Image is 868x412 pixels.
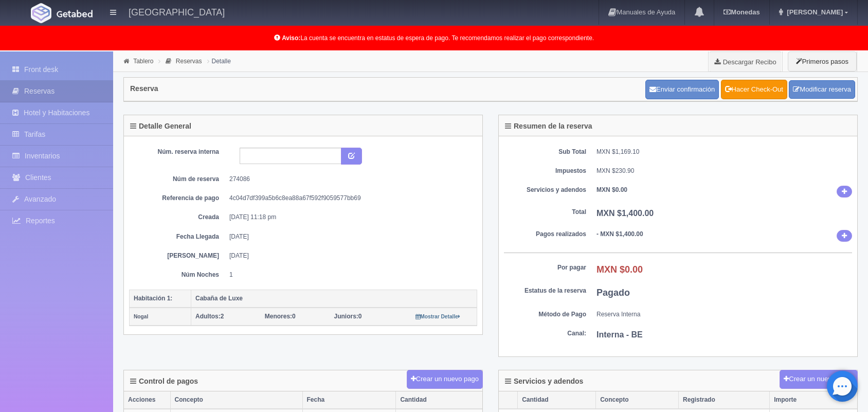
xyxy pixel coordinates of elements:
li: Detalle [205,56,233,66]
span: 0 [265,313,296,320]
dt: Núm Noches [137,271,219,279]
dd: MXN $1,169.10 [596,148,852,156]
b: Pagado [596,288,630,298]
th: Registrado [679,391,770,409]
a: Mostrar Detalle [415,313,460,320]
dt: Núm. reserva interna [137,148,219,156]
b: MXN $0.00 [596,186,627,193]
th: Cantidad [396,391,482,409]
b: Monedas [724,8,759,16]
a: Tablero [133,58,153,65]
b: MXN $1,400.00 [596,209,654,218]
button: Crear un nuevo cargo [780,370,858,389]
dt: Sub Total [504,148,586,156]
dt: Núm de reserva [137,175,219,184]
img: Getabed [57,10,93,17]
dt: Fecha Llegada [137,232,219,241]
dd: 4c04d7df399a5b6c8ea88a67f592f9059577bb69 [229,194,469,203]
th: Concepto [596,391,679,409]
th: Cantidad [518,391,596,409]
dt: Pagos realizados [504,230,586,239]
span: 0 [334,313,362,320]
h4: Resumen de la reserva [505,122,592,130]
strong: Adultos: [195,313,221,320]
b: MXN $0.00 [596,264,643,275]
th: Acciones [124,391,170,409]
b: Aviso: [282,34,300,42]
strong: Juniors: [334,313,358,320]
dd: [DATE] [229,232,469,241]
dd: Reserva Interna [596,310,852,319]
dt: Método de Pago [504,310,586,319]
a: Modificar reserva [789,80,855,99]
b: - MXN $1,400.00 [596,230,643,238]
dd: MXN $230.90 [596,167,852,175]
dd: [DATE] [229,252,469,260]
small: Mostrar Detalle [415,314,460,319]
button: Enviar confirmación [645,80,719,99]
button: Primeros pasos [788,51,857,71]
img: Getabed [31,3,51,23]
dt: Creada [137,213,219,222]
dt: Por pagar [504,263,586,272]
a: Reservas [176,58,202,65]
dt: Referencia de pago [137,194,219,203]
a: Hacer Check-Out [721,80,787,99]
h4: Servicios y adendos [505,378,583,385]
span: 2 [195,313,224,320]
h4: [GEOGRAPHIC_DATA] [129,5,225,18]
h4: Reserva [130,85,158,93]
th: Concepto [170,391,302,409]
th: Cabaña de Luxe [191,290,477,308]
span: [PERSON_NAME] [784,8,843,16]
th: Importe [770,391,857,409]
b: Interna - BE [596,330,643,339]
dt: Total [504,208,586,217]
dd: [DATE] 11:18 pm [229,213,469,222]
h4: Detalle General [130,122,191,130]
dt: Impuestos [504,167,586,175]
dt: Canal: [504,329,586,338]
dt: Estatus de la reserva [504,286,586,295]
small: Nogal [134,314,148,319]
b: Habitación 1: [134,295,172,302]
dd: 1 [229,271,469,279]
th: Fecha [302,391,396,409]
dt: [PERSON_NAME] [137,252,219,260]
a: Descargar Recibo [709,51,782,72]
button: Crear un nuevo pago [407,370,483,389]
dd: 274086 [229,175,469,184]
dt: Servicios y adendos [504,186,586,194]
strong: Menores: [265,313,292,320]
h4: Control de pagos [130,378,198,385]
